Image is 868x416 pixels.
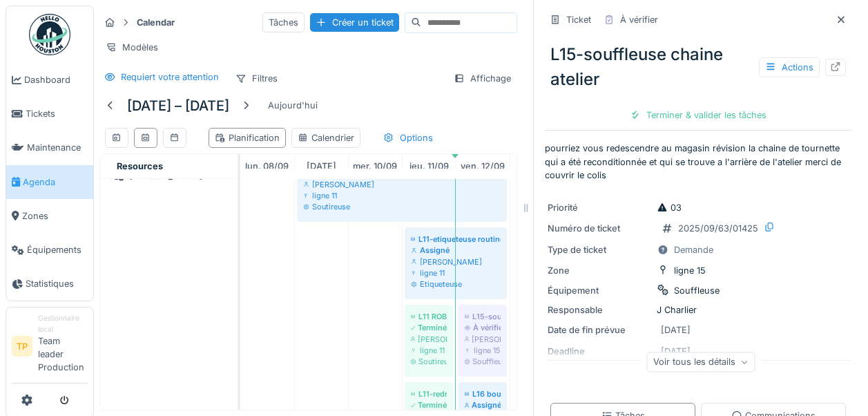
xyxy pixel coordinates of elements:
div: 2025/09/63/01425 [678,222,758,235]
span: Tickets [26,107,88,120]
div: Date de fin prévue [548,323,651,337]
a: Statistiques [6,267,93,301]
strong: Calendar [131,16,180,29]
div: Responsable [548,303,651,316]
a: 9 septembre 2025 [303,157,340,176]
a: 10 septembre 2025 [349,157,401,176]
div: [DATE] [661,323,691,337]
div: [PERSON_NAME] [303,179,501,190]
div: [PERSON_NAME] [411,256,501,267]
li: Team leader Production [38,313,88,379]
div: Voir tous les détails [647,352,755,372]
div: Filtres [229,68,284,88]
span: Resources [117,161,163,171]
div: Aujourd'hui [262,96,323,115]
div: J Charlier [548,303,849,316]
div: Assigné [411,245,501,256]
div: À vérifier [465,322,501,333]
a: Équipements [6,233,93,267]
div: Souffleuse [674,284,720,297]
div: Demande [674,243,713,256]
h5: [DATE] – [DATE] [127,97,229,114]
span: Statistiques [26,277,88,290]
a: 8 septembre 2025 [242,157,292,176]
div: Numéro de ticket [548,222,651,235]
a: Agenda [6,165,93,199]
p: pourriez vous redescendre au magasin révision la chaine de tournette qui a été reconditionnée et ... [545,142,851,182]
a: Zones [6,199,93,233]
span: Maintenance [27,141,88,154]
div: ligne 15 [465,345,501,356]
div: L11-etiqueteuse routine 0.5 l [411,234,501,245]
div: Terminé [411,399,447,410]
div: L11 ROBINET 88 COULE SUR LE COTÉ [411,311,447,322]
div: ligne 11 [411,345,447,356]
div: L16 boucheuse démonter 7 têtes de vissage pour accès soudure pour inovex [DATE] matin [465,388,501,399]
div: Gestionnaire local [38,313,88,334]
div: Options [377,128,439,148]
div: Priorité [548,201,651,214]
a: 12 septembre 2025 [457,157,508,176]
div: Créer un ticket [310,13,399,32]
div: Assigné [465,399,501,410]
div: Soutireuse [411,356,447,367]
span: Dashboard [24,73,88,86]
a: Maintenance [6,131,93,164]
a: 11 septembre 2025 [406,157,452,176]
div: Terminer & valider les tâches [624,106,772,124]
div: Ticket [566,13,591,26]
div: [PERSON_NAME] [411,334,447,345]
img: Badge_color-CXgf-gQk.svg [29,14,70,55]
div: Planification [215,131,280,144]
div: Calendrier [298,131,354,144]
div: Terminé [411,322,447,333]
div: L15-souffleuse chaine atelier [545,37,851,97]
div: Etiqueteuse [411,278,501,290]
div: Souffleuse [465,356,501,367]
div: ligne 11 [303,190,501,201]
div: À vérifier [620,13,658,26]
div: Affichage [447,68,517,88]
div: [PERSON_NAME] [465,334,501,345]
div: 03 [657,201,682,214]
div: Actions [759,57,820,77]
div: L11-redresseur preforme [411,388,447,399]
div: Soutireuse [303,201,501,212]
a: Tickets [6,97,93,131]
span: Zones [22,209,88,223]
div: ligne 11 [411,267,501,278]
div: Requiert votre attention [121,70,219,84]
div: ligne 15 [674,264,706,277]
a: Dashboard [6,63,93,97]
div: L15-souffleuse chaine atelier [465,311,501,322]
div: Type de ticket [548,243,651,256]
li: TP [12,336,32,357]
div: Modèles [99,37,164,57]
div: Zone [548,264,651,277]
span: Équipements [27,243,88,256]
div: Équipement [548,284,651,297]
a: TP Gestionnaire localTeam leader Production [12,313,88,383]
div: Tâches [262,12,305,32]
span: Agenda [23,176,88,189]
